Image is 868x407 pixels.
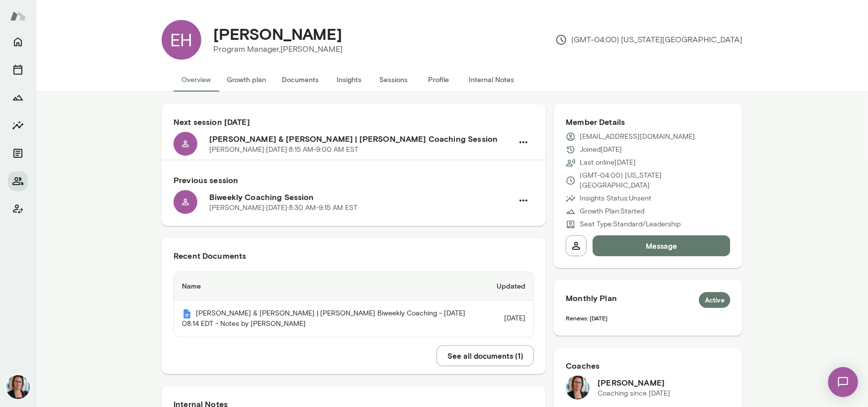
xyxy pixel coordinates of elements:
img: Jennifer Alvarez [6,375,30,399]
button: Members [8,171,28,191]
button: Sessions [371,68,416,92]
h6: Recent Documents [174,250,534,262]
p: (GMT-04:00) [US_STATE][GEOGRAPHIC_DATA] [580,171,730,191]
h6: Monthly Plan [566,292,730,308]
th: Name [174,272,489,301]
button: Client app [8,199,28,219]
h6: Coaches [566,360,730,372]
td: [DATE] [489,301,533,337]
button: Growth plan [219,68,274,92]
p: Program Manager, [PERSON_NAME] [213,43,343,55]
h6: Member Details [566,116,730,128]
h6: [PERSON_NAME] & [PERSON_NAME] | [PERSON_NAME] Coaching Session [209,133,513,145]
img: Jennifer Alvarez [566,376,590,400]
h4: [PERSON_NAME] [213,24,342,43]
div: EH [162,20,201,60]
button: Documents [8,143,28,163]
button: Insights [8,115,28,135]
button: Internal Notes [461,68,522,92]
h6: Next session [DATE] [174,116,534,128]
button: Growth Plan [8,88,28,107]
button: Sessions [8,60,28,80]
button: Insights [327,68,371,92]
button: Profile [416,68,461,92]
p: Seat Type: Standard/Leadership [580,219,681,229]
th: [PERSON_NAME] & [PERSON_NAME] | [PERSON_NAME] Biweekly Coaching - [DATE] 08:14 EDT - Notes by [PE... [174,301,489,337]
p: Last online [DATE] [580,158,636,168]
p: [PERSON_NAME] · [DATE] · 8:30 AM-9:15 AM EST [209,203,357,213]
p: Growth Plan: Started [580,206,644,216]
span: Renews: [DATE] [566,314,608,321]
button: Documents [274,68,327,92]
p: (GMT-04:00) [US_STATE][GEOGRAPHIC_DATA] [555,34,742,46]
h6: Previous session [174,174,534,186]
img: Mento [10,6,26,25]
h6: Biweekly Coaching Session [209,191,513,203]
span: Active [699,296,730,305]
button: Home [8,32,28,52]
th: Updated [489,272,533,301]
button: Overview [174,68,219,92]
p: Joined [DATE] [580,145,622,155]
p: [EMAIL_ADDRESS][DOMAIN_NAME] [580,132,695,142]
button: See all documents (1) [436,345,534,366]
p: [PERSON_NAME] · [DATE] · 8:15 AM-9:00 AM EST [209,145,358,155]
p: Insights Status: Unsent [580,194,651,203]
h6: [PERSON_NAME] [598,377,670,389]
button: Message [593,235,730,256]
p: Coaching since [DATE] [598,389,670,399]
img: Mento [182,309,192,319]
